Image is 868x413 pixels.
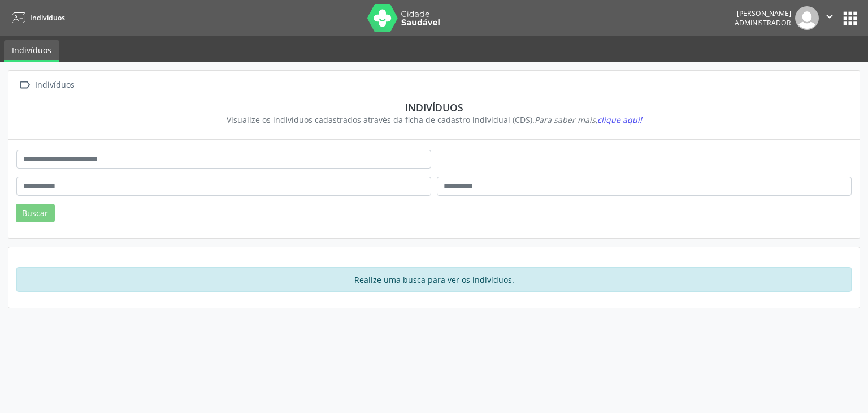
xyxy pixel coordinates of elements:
[16,204,55,223] button: Buscar
[840,8,860,28] button: apps
[735,8,791,18] div: [PERSON_NAME]
[823,10,836,23] i: 
[735,18,791,28] span: Administrador
[8,8,65,27] a: Indivíduos
[24,101,844,114] div: Indivíduos
[30,13,65,23] span: Indivíduos
[597,114,642,125] span: clique aqui!
[33,77,76,93] div: Indivíduos
[535,114,642,125] i: Para saber mais,
[16,77,33,93] i: 
[16,267,852,292] div: Realize uma busca para ver os indivíduos.
[795,6,819,30] img: img
[16,77,76,93] a:  Indivíduos
[24,114,844,126] div: Visualize os indivíduos cadastrados através da ficha de cadastro individual (CDS).
[4,40,59,62] a: Indivíduos
[819,6,840,30] button: 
